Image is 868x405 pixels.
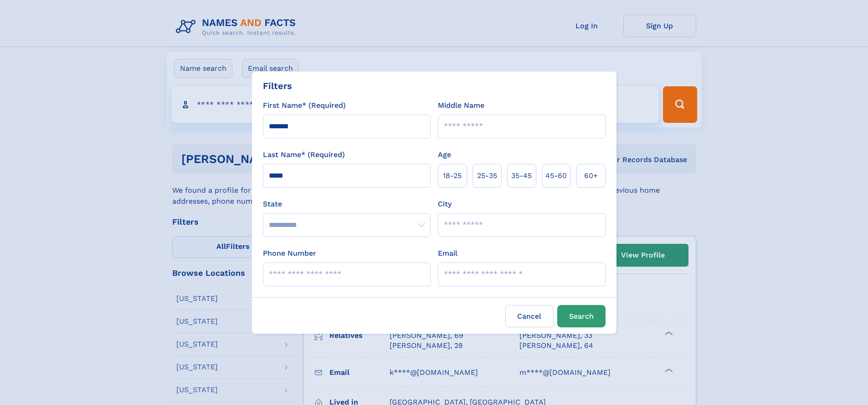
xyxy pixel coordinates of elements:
div: Filters [263,79,292,93]
label: Last Name* (Required) [263,149,345,160]
label: Middle Name [438,100,484,111]
span: 25‑35 [477,170,497,181]
label: Age [438,149,451,160]
label: First Name* (Required) [263,100,346,111]
span: 18‑25 [443,170,462,181]
label: Cancel [505,305,554,327]
label: State [263,199,431,210]
label: City [438,199,452,210]
span: 60+ [584,170,598,181]
label: Phone Number [263,248,316,259]
label: Email [438,248,457,259]
span: 45‑60 [545,170,567,181]
button: Search [557,305,606,327]
span: 35‑45 [511,170,532,181]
